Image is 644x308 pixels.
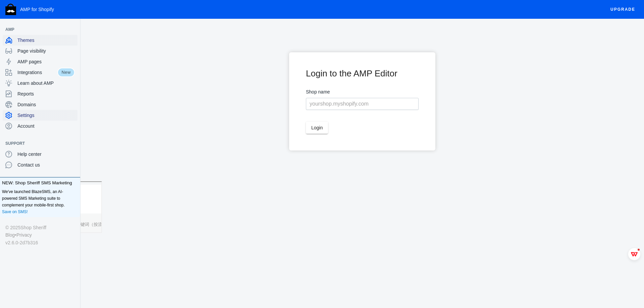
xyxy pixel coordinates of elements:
[19,11,33,16] div: v 4.0.24
[3,99,77,110] a: Domains
[5,4,16,15] img: Shop Sheriff Logo
[3,160,77,170] a: Contact us
[5,26,68,33] span: AMP
[306,69,419,78] h1: Login to the AMP Editor
[11,11,16,16] img: logo_orange.svg
[17,112,75,119] span: Settings
[20,7,54,12] span: AMP for Shopify
[17,101,75,108] span: Domains
[610,3,635,15] span: Upgrade
[17,162,75,168] span: Contact us
[17,80,75,86] span: Learn about AMP
[3,121,77,131] a: Account
[68,142,79,145] button: Add a sales channel
[306,88,419,96] label: Shop name
[17,151,75,158] span: Help center
[76,40,110,45] div: 关键词（按流量）
[57,68,75,77] span: New
[3,35,77,46] a: Themes
[17,58,75,65] span: AMP pages
[35,40,52,45] div: 域名概述
[17,48,75,54] span: Page visibility
[11,17,16,23] img: website_grey.svg
[17,69,57,76] span: Integrations
[311,125,323,130] span: Login
[17,90,75,97] span: Reports
[3,46,77,56] a: Page visibility
[3,88,77,99] a: Reports
[605,3,641,16] button: Upgrade
[68,40,74,45] img: tab_keywords_by_traffic_grey.svg
[306,122,328,134] button: Login
[17,37,75,44] span: Themes
[3,67,77,78] a: IntegrationsNew
[3,56,77,67] a: AMP pages
[27,40,33,45] img: tab_domain_overview_orange.svg
[17,17,68,23] div: 域名: [DOMAIN_NAME]
[306,98,419,110] input: yourshop.myshopify.com
[3,78,77,88] a: Learn about AMP
[610,274,636,300] iframe: Drift Widget Chat Controller
[17,123,75,129] span: Account
[3,110,77,121] a: Settings
[5,140,68,147] span: Support
[68,28,79,31] button: Add a sales channel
